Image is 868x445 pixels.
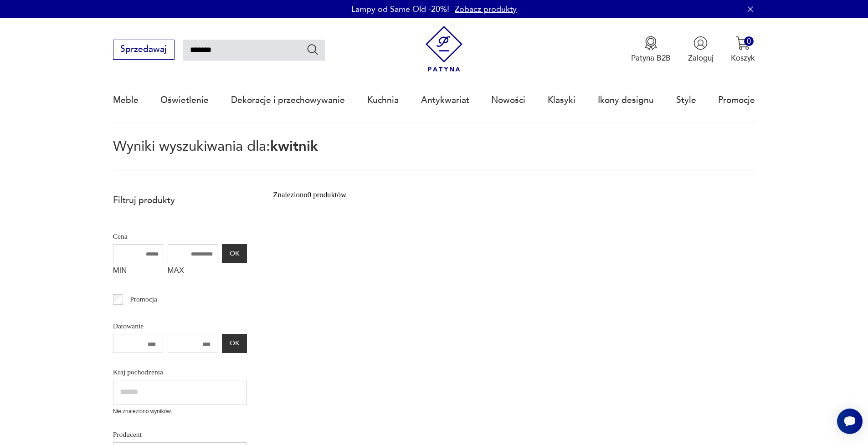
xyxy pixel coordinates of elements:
p: Lampy od Same Old -20%! [351,4,449,15]
p: Filtruj produkty [113,194,247,206]
button: OK [222,334,247,353]
a: Promocje [718,79,755,121]
label: MAX [168,263,218,281]
span: kwitnik [270,137,318,156]
img: Ikona medalu [644,36,658,50]
p: Datowanie [113,320,247,332]
a: Ikony designu [598,79,654,121]
p: Koszyk [731,53,755,63]
a: Klasyki [548,79,575,121]
a: Nowości [491,79,525,121]
button: Patyna B2B [631,36,671,63]
p: Patyna B2B [631,53,671,63]
label: MIN [113,263,163,281]
p: Zaloguj [688,53,714,63]
a: Meble [113,79,139,121]
img: Ikonka użytkownika [693,36,708,50]
div: Znaleziono 0 produktów [273,189,346,201]
img: Ikona koszyka [736,36,750,50]
a: Dekoracje i przechowywanie [231,79,345,121]
a: Style [676,79,696,121]
button: Zaloguj [688,36,714,63]
p: Kraj pochodzenia [113,366,247,378]
img: Patyna - sklep z meblami i dekoracjami vintage [421,26,467,72]
button: 0Koszyk [731,36,755,63]
a: Antykwariat [421,79,469,121]
a: Oświetlenie [160,79,209,121]
a: Ikona medaluPatyna B2B [631,36,671,63]
button: Sprzedawaj [113,40,175,60]
a: Sprzedawaj [113,46,175,54]
p: Cena [113,230,247,242]
button: Szukaj [306,43,319,56]
a: Kuchnia [367,79,399,121]
p: Wyniki wyszukiwania dla: [113,140,755,171]
p: Nie znaleziono wyników [113,407,247,416]
iframe: Smartsupp widget button [837,409,863,434]
div: 0 [744,36,754,46]
p: Producent [113,429,247,440]
p: Promocja [130,293,157,305]
button: OK [222,244,247,263]
a: Zobacz produkty [455,4,517,15]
